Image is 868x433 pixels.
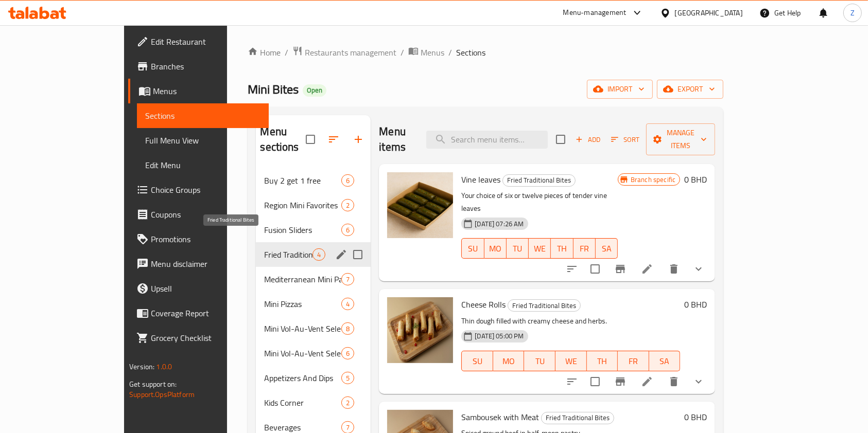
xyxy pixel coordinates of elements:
[533,241,547,256] span: WE
[657,80,723,99] button: export
[684,172,707,187] h6: 0 BHD
[503,174,575,186] span: Fried Traditional Bites
[303,86,326,95] span: Open
[260,124,306,155] h2: Menu sections
[578,241,592,256] span: FR
[461,172,500,187] span: Vine leaves
[675,7,743,19] div: [GEOGRAPHIC_DATA]
[608,369,633,394] button: Branch-specific-item
[342,373,354,383] span: 5
[342,324,354,334] span: 8
[264,174,341,187] div: Buy 2 get 1 free
[466,241,480,256] span: SU
[128,177,269,202] a: Choice Groups
[151,233,261,245] span: Promotions
[341,199,354,211] div: items
[156,360,172,373] span: 1.0.0
[342,275,354,284] span: 7
[542,412,614,424] span: Fried Traditional Bites
[151,208,261,221] span: Coupons
[646,123,715,155] button: Manage items
[256,267,371,292] div: Mediterranean Mini Pastries7
[555,351,587,371] button: WE
[574,238,596,259] button: FR
[618,351,649,371] button: FR
[151,282,261,295] span: Upsell
[609,132,642,148] button: Sort
[341,174,354,187] div: items
[641,263,653,275] a: Edit menu item
[129,377,177,391] span: Get support on:
[248,78,299,101] span: Mini Bites
[151,184,261,196] span: Choice Groups
[145,134,261,147] span: Full Menu View
[401,46,404,59] li: /
[421,46,444,59] span: Menus
[641,375,653,388] a: Edit menu item
[591,354,614,369] span: TH
[489,241,502,256] span: MO
[608,257,633,281] button: Branch-specific-item
[128,301,269,326] a: Coverage Report
[153,85,261,97] span: Menus
[264,224,341,236] span: Fusion Sliders
[321,127,346,152] span: Sort sections
[346,127,371,152] button: Add section
[341,224,354,236] div: items
[256,390,371,415] div: Kids Corner2
[692,375,705,388] svg: Show Choices
[128,326,269,350] a: Grocery Checklist
[292,46,396,59] a: Restaurants management
[686,257,711,281] button: show more
[471,331,528,341] span: [DATE] 05:00 PM
[508,300,580,312] span: Fried Traditional Bites
[264,322,341,335] span: Mini Vol-Au-Vent Selection (Sweet)
[461,351,493,371] button: SU
[145,159,261,171] span: Edit Menu
[256,168,371,193] div: Buy 2 get 1 free6
[264,396,341,409] span: Kids Corner
[342,225,354,235] span: 6
[341,396,354,409] div: items
[493,351,525,371] button: MO
[627,175,680,185] span: Branch specific
[264,199,341,211] div: Region Mini Favorites
[264,347,341,359] span: Mini Vol-Au-Vent Selection
[256,316,371,341] div: Mini Vol-Au-Vent Selection (Sweet)8
[128,202,269,227] a: Coupons
[341,273,354,285] div: items
[341,372,354,384] div: items
[128,54,269,79] a: Branches
[264,273,341,285] span: Mediterranean Mini Pastries
[256,242,371,267] div: Fried Traditional Bites4edit
[313,250,325,260] span: 4
[684,297,707,312] h6: 0 BHD
[587,351,618,371] button: TH
[584,371,606,392] span: Select to update
[341,347,354,359] div: items
[342,423,354,432] span: 7
[342,201,354,210] span: 2
[684,410,707,424] h6: 0 BHD
[654,127,707,152] span: Manage items
[128,251,269,276] a: Menu disclaimer
[379,124,414,155] h2: Menu items
[551,238,573,259] button: TH
[145,110,261,122] span: Sections
[571,132,604,148] button: Add
[285,46,288,59] li: /
[541,412,614,424] div: Fried Traditional Bites
[256,218,371,242] div: Fusion Sliders6
[264,298,341,310] span: Mini Pizzas
[604,132,646,148] span: Sort items
[622,354,645,369] span: FR
[595,83,645,96] span: import
[571,132,604,148] span: Add item
[256,292,371,316] div: Mini Pizzas4
[584,258,606,280] span: Select to update
[128,276,269,301] a: Upsell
